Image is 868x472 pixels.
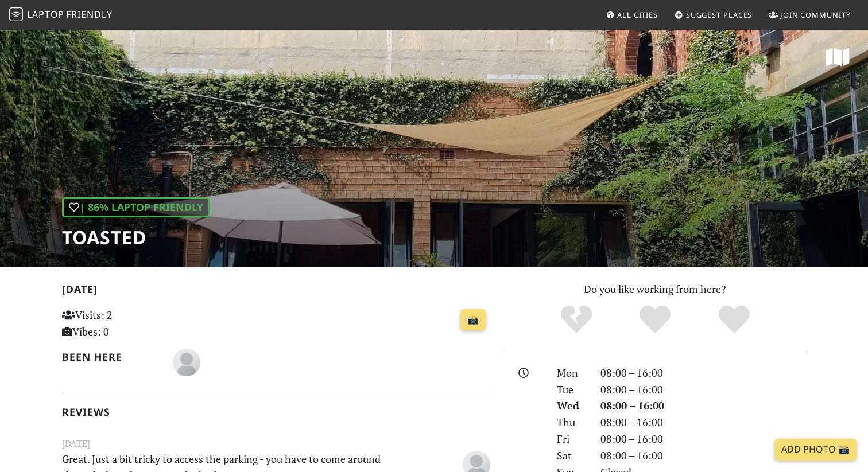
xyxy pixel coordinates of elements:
[27,8,64,21] span: Laptop
[774,439,857,461] a: Add Photo 📸
[780,10,851,20] span: Join Community
[62,307,196,340] p: Visits: 2 Vibes: 0
[601,5,662,25] a: All Cities
[537,304,616,336] div: No
[594,381,813,398] div: 08:00 – 16:00
[594,414,813,431] div: 08:00 – 16:00
[550,447,594,464] div: Sat
[504,281,806,298] p: Do you like working from here?
[173,354,200,368] span: Jordan Sher
[9,7,23,21] img: LaptopFriendly
[173,349,200,376] img: blank-535327c66bd565773addf3077783bbfce4b00ec00e9fd257753287c682c7fa38.png
[594,397,813,414] div: 08:00 – 16:00
[594,365,813,381] div: 08:00 – 16:00
[55,436,497,451] small: [DATE]
[62,227,210,248] h1: Toasted
[62,283,490,300] h2: [DATE]
[62,406,490,418] h2: Reviews
[594,431,813,447] div: 08:00 – 16:00
[686,10,753,20] span: Suggest Places
[617,10,658,20] span: All Cities
[764,5,855,25] a: Join Community
[615,304,695,336] div: Yes
[66,8,112,21] span: Friendly
[550,414,594,431] div: Thu
[594,447,813,464] div: 08:00 – 16:00
[670,5,757,25] a: Suggest Places
[9,5,113,25] a: LaptopFriendly LaptopFriendly
[550,431,594,447] div: Fri
[550,381,594,398] div: Tue
[695,304,774,336] div: Definitely!
[62,351,159,363] h2: Been here
[550,397,594,414] div: Wed
[463,456,490,470] span: Jordan Sher
[550,365,594,381] div: Mon
[460,309,486,331] a: 📸
[62,197,210,217] div: | 86% Laptop Friendly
